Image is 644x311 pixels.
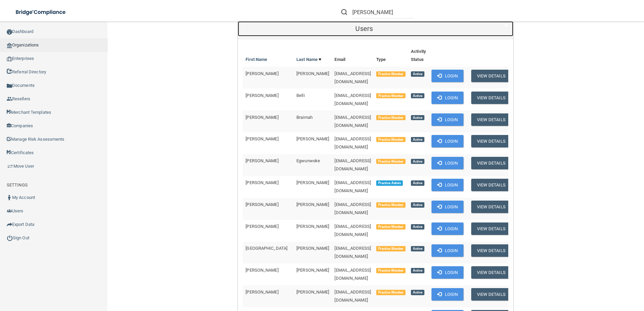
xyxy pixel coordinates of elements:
button: View Details [471,70,511,82]
span: Egwunwoke [296,158,320,163]
button: View Details [471,92,511,104]
span: Active [411,159,424,164]
img: ic_user_dark.df1a06c3.png [7,195,12,200]
span: [PERSON_NAME] [246,93,278,98]
button: Login [431,113,463,126]
span: Active [411,180,424,186]
span: Practice Member [376,268,406,273]
button: View Details [471,266,511,279]
span: [PERSON_NAME] [296,136,329,141]
button: View Details [471,157,511,169]
span: [PERSON_NAME] [246,115,278,120]
span: Active [411,93,424,99]
img: ic_power_dark.7ecde6b1.png [7,235,13,241]
button: View Details [471,244,511,257]
span: [PERSON_NAME] [246,289,278,295]
span: Practice Member [376,202,406,208]
span: Active [411,224,424,230]
span: [PERSON_NAME] [246,180,278,185]
span: [PERSON_NAME] [246,268,278,273]
span: [EMAIL_ADDRESS][DOMAIN_NAME] [334,180,371,193]
img: ic_reseller.de258add.png [7,96,12,102]
span: Practice Member [376,71,406,77]
a: Last Name [296,56,321,64]
span: Active [411,268,424,273]
button: View Details [471,179,511,191]
span: [PERSON_NAME] [296,289,329,295]
th: Type [374,45,408,67]
span: Active [411,71,424,77]
span: [EMAIL_ADDRESS][DOMAIN_NAME] [334,115,371,128]
button: Login [431,244,463,257]
span: [PERSON_NAME] [296,246,329,251]
span: Active [411,290,424,295]
button: View Details [471,222,511,235]
span: [PERSON_NAME] [296,268,329,273]
button: Login [431,135,463,147]
span: [PERSON_NAME] [246,158,278,163]
span: Practice Member [376,290,406,295]
th: Email [332,45,374,67]
span: Belli [296,93,305,98]
img: icon-users.e205127d.png [7,208,12,214]
span: [EMAIL_ADDRESS][DOMAIN_NAME] [334,289,371,303]
span: [PERSON_NAME] [296,180,329,185]
span: [GEOGRAPHIC_DATA] [246,246,287,251]
img: icon-documents.8dae5593.png [7,83,12,89]
span: Practice Member [376,246,406,251]
img: organization-icon.f8decf85.png [7,43,12,48]
button: Login [431,266,463,279]
button: Login [431,179,463,191]
img: icon-export.b9366987.png [7,222,12,227]
span: Practice Member [376,224,406,230]
button: Login [431,222,463,235]
button: Login [431,157,463,169]
span: Active [411,246,424,251]
img: enterprise.0d942306.png [7,57,12,61]
button: View Details [471,135,511,147]
span: [EMAIL_ADDRESS][DOMAIN_NAME] [334,158,371,171]
span: [PERSON_NAME] [296,224,329,229]
span: Practice Member [376,93,406,99]
button: Login [431,70,463,82]
input: Search [352,6,414,19]
span: Practice Admin [376,180,403,186]
span: Active [411,115,424,120]
img: ic-search.3b580494.png [341,9,347,15]
span: [PERSON_NAME] [296,202,329,207]
span: [PERSON_NAME] [246,136,278,141]
span: [PERSON_NAME] [246,202,278,207]
span: [EMAIL_ADDRESS][DOMAIN_NAME] [334,246,371,259]
span: Braimah [296,115,313,120]
th: Activity Status [408,45,429,67]
label: SETTINGS [7,181,28,189]
span: [EMAIL_ADDRESS][DOMAIN_NAME] [334,268,371,281]
button: Login [431,288,463,301]
span: [EMAIL_ADDRESS][DOMAIN_NAME] [334,93,371,106]
button: View Details [471,113,511,126]
button: View Details [471,201,511,213]
button: Login [431,201,463,213]
span: Practice Member [376,137,406,142]
span: [PERSON_NAME] [246,71,278,76]
span: [PERSON_NAME] [246,224,278,229]
button: Login [431,92,463,104]
span: [EMAIL_ADDRESS][DOMAIN_NAME] [334,224,371,237]
img: bridge_compliance_login_screen.278c3ca4.svg [10,5,72,19]
span: Active [411,137,424,142]
span: Practice Member [376,159,406,164]
h5: Users [243,25,485,32]
span: [PERSON_NAME] [296,71,329,76]
span: [EMAIL_ADDRESS][DOMAIN_NAME] [334,136,371,149]
span: Active [411,202,424,208]
img: ic_dashboard_dark.d01f4a41.png [7,29,12,35]
a: Users [243,21,508,36]
span: [EMAIL_ADDRESS][DOMAIN_NAME] [334,71,371,84]
img: briefcase.64adab9b.png [7,163,13,170]
span: Practice Member [376,115,406,120]
a: First Name [246,56,267,64]
span: [EMAIL_ADDRESS][DOMAIN_NAME] [334,202,371,215]
button: View Details [471,288,511,301]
